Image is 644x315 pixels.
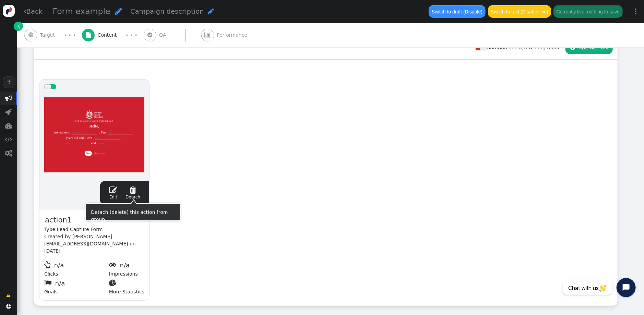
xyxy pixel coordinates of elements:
[55,280,65,287] span: n/a
[44,261,52,268] span: 
[91,209,176,216] div: Detach (delete) this action from group
[2,289,16,301] a: 
[5,109,12,116] span: 
[6,304,11,309] span: 
[553,5,622,17] button: Currently live: nothing to save
[44,226,144,233] div: Type:
[476,44,565,51] div: Rotation and A/B testing mode
[5,122,12,129] span: 
[64,31,75,40] div: · · ·
[44,259,109,278] div: Clicks
[570,45,575,50] span: 
[3,76,15,88] a: +
[208,8,214,15] span: 
[109,186,117,200] a: Edit
[5,136,12,143] span: 
[126,31,137,40] div: · · ·
[120,262,130,269] span: n/a
[109,259,144,278] div: Impressions
[204,32,211,38] span: 
[24,7,43,16] a: Back
[217,32,250,39] span: Performance
[24,8,26,15] span: 
[98,32,120,39] span: Content
[126,186,140,199] span: Detach
[53,7,110,16] span: Form example
[14,22,23,31] a: 
[144,23,201,47] a:  QA
[28,32,33,38] span: 
[44,234,136,254] span: by [PERSON_NAME][EMAIL_ADDRESS][DOMAIN_NAME] on [DATE]
[5,95,12,102] span: 
[159,32,169,39] span: QA
[147,32,152,38] span: 
[44,279,53,287] span: 
[488,5,551,17] button: Switch to test (Disable live)
[44,233,144,255] div: Created:
[126,186,140,194] span: 
[18,23,21,30] span: 
[109,261,118,268] span: 
[40,32,58,39] span: Target
[54,262,64,269] span: n/a
[109,186,117,194] span: 
[115,7,122,15] span: 
[565,41,613,54] button: ADD ACTION
[109,279,118,287] span: 
[5,150,12,157] span: 
[429,5,485,17] button: Switch to draft (Disable)
[44,215,72,226] span: action1
[82,23,144,47] a:  Content · · ·
[3,5,15,17] img: logo-icon.svg
[126,186,140,200] a: Detach
[130,8,204,15] span: Campaign description
[7,291,11,299] span: 
[57,227,103,232] span: Lead Capture Form
[86,32,91,38] span: 
[109,278,144,296] div: More Statistics
[201,23,263,47] a:  Performance
[24,23,82,47] a:  Target · · ·
[628,1,644,22] a: ⋮
[44,278,109,296] div: Goals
